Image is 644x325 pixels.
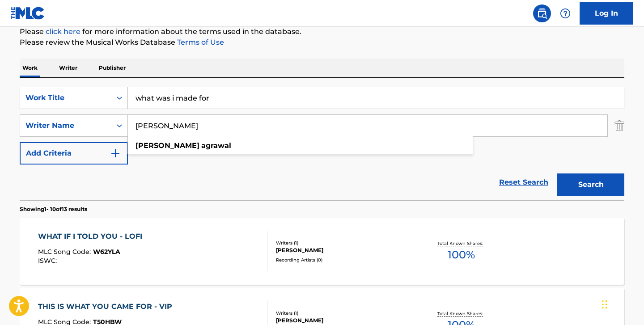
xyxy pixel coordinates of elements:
[276,240,411,246] div: Writers ( 1 )
[20,59,40,77] p: Work
[38,231,147,242] div: WHAT IF I TOLD YOU - LOFI
[38,301,177,312] div: THIS IS WHAT YOU CAME FOR - VIP
[533,4,551,22] a: Public Search
[537,8,547,19] img: search
[437,310,485,317] p: Total Known Shares:
[175,38,224,46] a: Terms of Use
[276,310,411,317] div: Writers ( 1 )
[20,87,624,200] form: Search Form
[11,7,45,20] img: MLC Logo
[557,173,624,196] button: Search
[276,246,411,254] div: [PERSON_NAME]
[614,114,624,137] img: Delete Criterion
[25,120,106,131] div: Writer Name
[201,141,231,150] strong: agrawal
[495,173,553,192] a: Reset Search
[276,257,411,263] div: Recording Artists ( 0 )
[556,4,574,22] div: Help
[25,93,106,103] div: Work Title
[599,282,644,325] iframe: Chat Widget
[38,248,93,256] span: MLC Song Code :
[602,291,607,318] div: Drag
[20,218,624,285] a: WHAT IF I TOLD YOU - LOFIMLC Song Code:W62YLAISWC:Writers (1)[PERSON_NAME]Recording Artists (0)To...
[46,27,80,36] a: click here
[96,59,128,77] p: Publisher
[20,205,87,213] p: Showing 1 - 10 of 13 results
[56,59,80,77] p: Writer
[437,240,485,247] p: Total Known Shares:
[20,37,624,48] p: Please review the Musical Works Database
[560,8,571,19] img: help
[38,257,59,265] span: ISWC :
[136,141,199,150] strong: [PERSON_NAME]
[110,148,121,159] img: 9d2ae6d4665cec9f34b9.svg
[276,317,411,325] div: [PERSON_NAME]
[93,248,120,256] span: W62YLA
[448,247,475,263] span: 100 %
[580,2,633,25] a: Log In
[20,142,128,165] button: Add Criteria
[20,26,624,37] p: Please for more information about the terms used in the database.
